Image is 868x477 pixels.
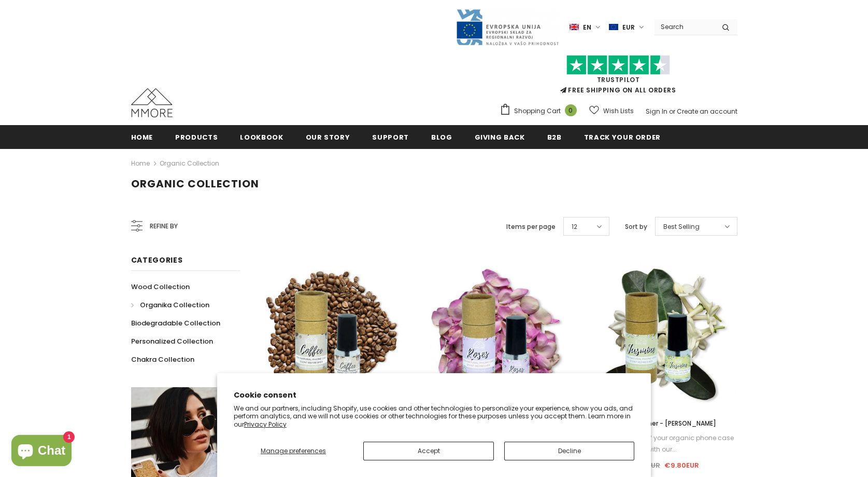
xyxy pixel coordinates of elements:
a: Home [131,125,153,148]
img: Trust Pilot Stars [566,55,670,75]
h2: Cookie consent [234,390,635,401]
label: Sort by [625,222,647,232]
span: Wood Collection [131,282,190,292]
span: Personalized Collection [131,336,213,346]
span: FREE SHIPPING ON ALL ORDERS [500,60,737,94]
a: Track your order [584,125,661,148]
inbox-online-store-chat: Shopify online store chat [8,435,75,469]
label: Items per page [506,222,556,232]
a: Giving back [475,125,525,148]
button: Manage preferences [234,442,353,460]
span: 0 [565,104,577,116]
a: B2B [547,125,562,148]
button: Decline [504,442,635,460]
span: B2B [547,132,562,142]
span: Organika Collection [140,300,209,310]
span: Home [131,132,153,142]
span: €11.90EUR [625,460,660,470]
div: Refresh the scent of your organic phone case with our... [587,432,737,455]
a: Javni Razpis [456,22,559,31]
span: Products [175,132,218,142]
a: Scent Refresher - [PERSON_NAME] [587,418,737,429]
img: Javni Razpis [456,8,559,46]
span: Biodegradable Collection [131,318,220,328]
span: Categories [131,255,183,265]
a: Trustpilot [597,75,640,84]
button: Accept [363,442,494,460]
span: Wish Lists [603,106,634,116]
a: Wood Collection [131,278,190,296]
a: support [372,125,409,148]
a: Chakra Collection [131,350,194,369]
span: Lookbook [240,132,283,142]
a: Privacy Policy [244,420,287,429]
a: Personalized Collection [131,332,213,350]
a: Products [175,125,218,148]
span: or [669,107,675,116]
span: Chakra Collection [131,355,194,364]
a: Wish Lists [589,102,634,120]
span: Track your order [584,132,661,142]
span: Refine by [150,221,178,232]
span: Our Story [306,132,350,142]
img: i-lang-1.png [570,23,579,32]
a: Our Story [306,125,350,148]
span: Organic Collection [131,176,259,191]
p: We and our partners, including Shopify, use cookies and other technologies to personalize your ex... [234,404,635,429]
span: Best Selling [663,222,700,232]
a: Sign In [646,107,667,116]
span: Giving back [475,132,525,142]
img: MMORE Cases [131,88,173,117]
a: Lookbook [240,125,283,148]
input: Search Site [654,19,714,34]
span: Shopping Cart [514,106,561,116]
span: €9.80EUR [664,460,699,470]
a: Organic Collection [160,159,219,168]
a: Create an account [677,107,737,116]
span: Scent Refresher - [PERSON_NAME] [607,419,716,428]
span: EUR [622,22,635,33]
span: support [372,132,409,142]
a: Organika Collection [131,296,209,314]
span: Manage preferences [261,446,326,455]
span: Blog [431,132,452,142]
a: Biodegradable Collection [131,314,220,332]
span: en [583,22,591,33]
a: Shopping Cart 0 [500,103,582,119]
span: 12 [572,222,577,232]
a: Home [131,157,150,170]
a: Blog [431,125,452,148]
